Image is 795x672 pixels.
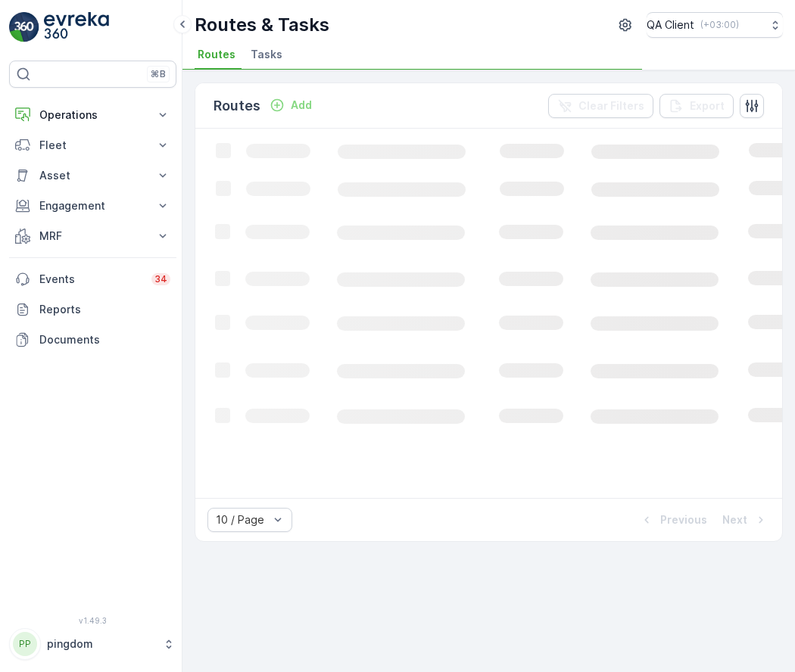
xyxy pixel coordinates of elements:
[9,100,176,130] button: Operations
[9,628,176,660] button: PPpingdom
[647,12,783,38] button: QA Client(+03:00)
[659,94,734,118] button: Export
[39,138,146,153] p: Fleet
[44,12,109,42] img: logo_light-DOdMpM7g.png
[9,191,176,221] button: Engagement
[578,98,644,114] p: Clear Filters
[9,294,176,325] a: Reports
[700,19,739,31] p: ( +03:00 )
[660,512,707,527] p: Previous
[39,229,146,244] p: MRF
[39,302,170,317] p: Reports
[39,198,146,213] p: Engagement
[291,98,312,113] p: Add
[9,160,176,191] button: Asset
[638,511,709,529] button: Previous
[198,47,235,62] span: Routes
[9,130,176,160] button: Fleet
[154,273,167,285] p: 34
[647,17,694,33] p: QA Client
[13,632,37,656] div: PP
[9,264,176,294] a: Events34
[195,13,329,37] p: Routes & Tasks
[47,636,155,652] p: pingdom
[39,107,146,123] p: Operations
[214,95,260,117] p: Routes
[251,47,282,62] span: Tasks
[39,272,142,287] p: Events
[9,325,176,355] a: Documents
[722,512,747,527] p: Next
[39,168,146,183] p: Asset
[263,96,318,114] button: Add
[721,511,770,529] button: Next
[151,68,166,80] p: ⌘B
[9,12,39,42] img: logo
[39,332,170,347] p: Documents
[9,616,176,625] span: v 1.49.3
[9,221,176,251] button: MRF
[690,98,725,114] p: Export
[548,94,653,118] button: Clear Filters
